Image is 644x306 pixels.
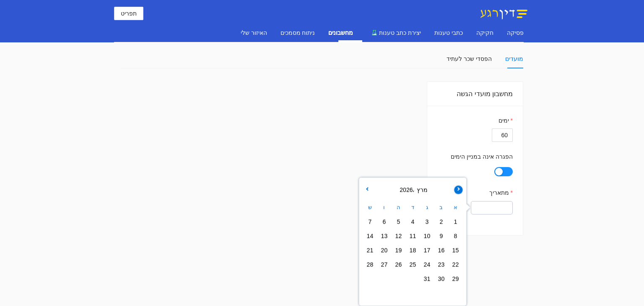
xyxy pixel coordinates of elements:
span: 19 [392,244,404,256]
span: 8 [449,230,461,242]
div: Choose רביעי מרץ 25 of 2026 [405,257,420,272]
div: א [448,200,462,214]
div: Choose חמישי מרץ 19 of 2026 [391,243,405,257]
div: Choose שלישי מרץ 31 of 2026 [420,272,434,286]
div: ניתוח מסמכים [280,28,315,37]
div: ، [397,185,428,194]
div: Choose שני מרץ 02 of 2026 [434,214,448,229]
span: 26 [392,259,404,270]
span: 10 [421,230,433,242]
span: 2026 [397,186,413,193]
span: 29 [449,273,461,285]
div: ו [377,200,391,214]
span: 27 [378,259,390,270]
span: 25 [407,259,418,270]
span: experiment [371,30,377,36]
div: Choose חמישי מרץ 26 of 2026 [391,257,405,272]
div: Choose רביעי מרץ 11 of 2026 [405,229,420,243]
div: Choose חמישי מרץ 05 of 2026 [391,214,405,229]
div: ד [405,200,420,214]
div: פסיקה [507,28,524,37]
input: ימים [492,128,513,142]
span: 2 [435,216,447,228]
span: 13 [378,230,390,242]
div: Choose שלישי מרץ 10 of 2026 [420,229,434,243]
span: 3 [421,216,433,228]
div: Choose ראשון מרץ 08 of 2026 [448,229,462,243]
span: 11 [407,230,418,242]
div: חקיקה [476,28,493,37]
div: כתבי טענות [434,28,463,37]
div: Choose שבת מרץ 14 of 2026 [363,229,377,243]
span: 14 [364,230,376,242]
div: Choose שישי מרץ 20 of 2026 [377,243,391,257]
div: Choose שישי מרץ 13 of 2026 [377,229,391,243]
span: 23 [435,259,447,270]
div: Choose שני מרץ 30 of 2026 [434,272,448,286]
span: 16 [435,244,447,256]
button: הפגרה אינה במניין הימים [494,167,513,176]
div: Choose ראשון מרץ 29 of 2026 [448,272,462,286]
span: מרץ [415,186,428,193]
input: מתאריך [471,201,513,214]
div: Choose שלישי מרץ 17 of 2026 [420,243,434,257]
span: 4 [407,216,418,228]
span: 22 [449,259,461,270]
span: 21 [364,244,376,256]
span: 5 [392,216,404,228]
span: 12 [392,230,404,242]
div: Choose שבת מרץ 21 of 2026 [363,243,377,257]
span: 28 [364,259,376,270]
div: מחשבונים [328,28,353,37]
div: Choose שישי אפריל 03 of 2026 [377,272,391,286]
div: Choose רביעי מרץ 18 of 2026 [405,243,420,257]
div: Choose שני מרץ 16 of 2026 [434,243,448,257]
label: ימים [499,116,513,125]
div: Choose שני מרץ 09 of 2026 [434,229,448,243]
label: הפגרה אינה במניין הימים [451,152,513,161]
div: Choose ראשון מרץ 15 of 2026 [448,243,462,257]
span: 6 [378,216,390,228]
div: Choose שבת מרץ 07 of 2026 [363,214,377,229]
div: מועדים [505,54,523,63]
span: 30 [435,273,447,285]
span: 31 [421,273,433,285]
div: Choose רביעי מרץ 04 of 2026 [405,214,420,229]
span: 18 [407,244,418,256]
span: 24 [421,259,433,270]
div: Choose חמישי מרץ 12 of 2026 [391,229,405,243]
div: Choose שישי מרץ 06 of 2026 [377,214,391,229]
span: 7 [364,216,376,228]
div: ב [434,200,448,214]
div: Choose שבת מרץ 28 of 2026 [363,257,377,272]
div: Choose רביעי אפריל 01 of 2026 [405,272,420,286]
div: Choose חמישי אפריל 02 of 2026 [391,272,405,286]
span: 9 [435,230,447,242]
span: 15 [449,244,461,256]
img: דין רגע [478,7,530,20]
div: ג [420,200,434,214]
span: 17 [421,244,433,256]
label: מתאריך [489,188,513,197]
div: הפסדי שכר לעתיד [447,54,492,63]
div: Choose שישי מרץ 27 of 2026 [377,257,391,272]
div: Choose שלישי מרץ 03 of 2026 [420,214,434,229]
span: תפריט [121,9,137,18]
div: האיזור שלי [241,28,267,37]
div: Choose שני מרץ 23 of 2026 [434,257,448,272]
div: Choose שבת אפריל 04 of 2026 [363,272,377,286]
div: מחשבון מועדי הגשה [437,82,513,106]
div: Choose ראשון מרץ 01 of 2026 [448,214,462,229]
div: Choose שלישי מרץ 24 of 2026 [420,257,434,272]
div: Choose ראשון מרץ 22 of 2026 [448,257,462,272]
div: ש [363,200,377,214]
span: יצירת כתב טענות [379,29,421,36]
span: 1 [449,216,461,228]
button: תפריט [114,7,143,20]
div: ה [391,200,405,214]
span: 20 [378,244,390,256]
